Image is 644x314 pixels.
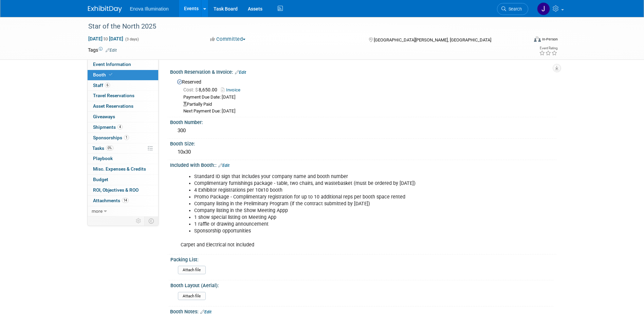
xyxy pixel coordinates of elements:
div: Booth Reservation & Invoice: [170,67,556,76]
div: Payment Due Date: [DATE] [183,94,551,101]
div: Booth Layout (Aerial): [170,280,553,289]
span: (3 days) [125,37,139,41]
span: more [92,208,103,214]
a: Sponsorships1 [88,133,158,143]
div: Included with Booth:: [170,160,556,169]
li: 1 raffle or drawing announcement [194,221,478,228]
a: Tasks0% [88,143,158,154]
span: Enova Illumination [130,6,169,12]
td: Toggle Event Tabs [144,216,158,225]
td: Tags [88,47,117,53]
span: Event Information [93,62,131,67]
div: 10x30 [175,147,551,157]
div: Star of the North 2025 [86,20,518,33]
i: Booth reservation complete [109,73,112,76]
div: Event Rating [539,47,557,50]
a: ROI, Objectives & ROO [88,185,158,195]
span: 6 [105,83,110,88]
span: Shipments [93,124,123,130]
span: 0% [106,145,113,151]
span: [GEOGRAPHIC_DATA][PERSON_NAME], [GEOGRAPHIC_DATA] [374,37,491,42]
span: Booth [93,72,114,77]
li: 1 show special listing on Meeting App [194,214,478,221]
span: Misc. Expenses & Credits [93,166,146,172]
div: 300 [175,125,551,136]
a: Search [497,3,528,15]
li: Company listing in the Show Meeting Appp [194,207,478,214]
a: Misc. Expenses & Credits [88,164,158,174]
a: Booth [88,70,158,80]
span: [DATE] [DATE] [88,36,124,42]
span: 8,650.00 [183,87,220,92]
a: Budget [88,175,158,185]
img: Format-Inperson.png [534,36,541,42]
li: 4 Exhibitor registrations per 10x10 booth [194,187,478,194]
a: Giveaways [88,112,158,122]
span: Staff [93,83,110,88]
a: Asset Reservations [88,101,158,111]
a: Travel Reservations [88,91,158,101]
div: Packing List: [170,255,553,263]
div: Booth Size: [170,139,556,147]
span: Attachments [93,198,129,203]
span: to [103,36,109,41]
span: Sponsorships [93,135,129,140]
td: Personalize Event Tab Strip [133,216,145,225]
img: ExhibitDay [88,6,122,13]
a: Edit [235,70,246,75]
span: Giveaways [93,114,115,119]
span: Search [506,6,522,12]
a: Staff6 [88,81,158,91]
span: Budget [93,177,108,182]
span: 4 [117,124,123,129]
div: Carpet and Electrical not included [176,170,482,252]
a: Shipments4 [88,122,158,133]
li: Promo Package - Complimentary registration for up to 10 additional reps per booth space rented [194,194,478,200]
div: Reserved [175,77,551,115]
div: In-Person [542,37,558,42]
div: Booth Number: [170,117,556,126]
span: Travel Reservations [93,93,134,98]
a: Edit [218,163,229,168]
div: Next Payment Due: [DATE] [183,108,551,115]
div: Event Format [488,35,558,46]
span: 14 [122,198,129,203]
div: Partially Paid [183,101,551,108]
span: ROI, Objectives & ROO [93,187,139,193]
a: Playbook [88,154,158,164]
span: Cost: $ [183,87,199,92]
li: Standard ID sign that includes your company name and booth number [194,173,478,180]
a: Attachments14 [88,196,158,206]
a: Edit [106,48,117,53]
span: 1 [124,135,129,140]
a: Event Information [88,59,158,70]
span: Playbook [93,156,113,161]
a: more [88,206,158,216]
span: Asset Reservations [93,103,133,109]
li: Company listing in the Preliminary Program (if the contract submitted by [DATE]) [194,200,478,207]
img: Janelle Tlusty [537,2,550,15]
li: Complimentary furnishings package - table, two chairs, and wastebasket (must be ordered by [DATE]) [194,180,478,187]
a: Invoice [221,87,244,92]
li: Sponsorship opportunities [194,228,478,234]
span: Tasks [92,145,113,151]
button: Committed [208,36,248,43]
